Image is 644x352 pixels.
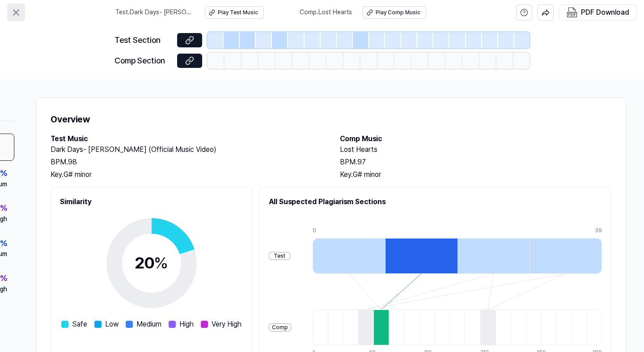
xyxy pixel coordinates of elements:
h2: Lost Hearts [340,144,611,155]
span: Safe [72,319,87,330]
div: Key. G# minor [51,169,322,180]
div: Comp Section [114,54,172,67]
h2: All Suspected Plagiarism Sections [269,197,602,207]
h2: Dark Days- [PERSON_NAME] (Official Music Video) [51,144,322,155]
div: Test [269,252,290,260]
div: Comp [269,323,291,332]
div: Test Section [114,34,172,47]
span: Comp . Lost Hearts [300,8,352,17]
h2: Comp Music [340,134,611,144]
button: Play Test Music [205,6,264,19]
button: Play Comp Music [363,6,426,19]
div: 39 [595,227,602,235]
button: PDF Download [565,5,631,20]
span: High [179,319,194,330]
span: Very High [212,319,241,330]
div: PDF Download [581,7,629,18]
div: 0 [313,227,385,235]
button: help [516,4,532,21]
div: BPM. 98 [51,157,322,168]
h2: Similarity [60,197,243,207]
div: Play Comp Music [376,9,420,17]
span: Medium [136,319,161,330]
span: Test . Dark Days- [PERSON_NAME] (Official Music Video) [115,8,194,17]
div: Play Test Music [218,9,258,17]
div: BPM. 97 [340,157,611,168]
svg: help [520,8,528,17]
span: Low [105,319,119,330]
div: 20 [135,251,168,275]
div: Key. G# minor [340,169,611,180]
img: PDF Download [567,7,577,18]
span: % [154,253,168,272]
h1: Overview [51,112,611,126]
img: share [542,8,550,17]
h2: Test Music [51,134,322,144]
